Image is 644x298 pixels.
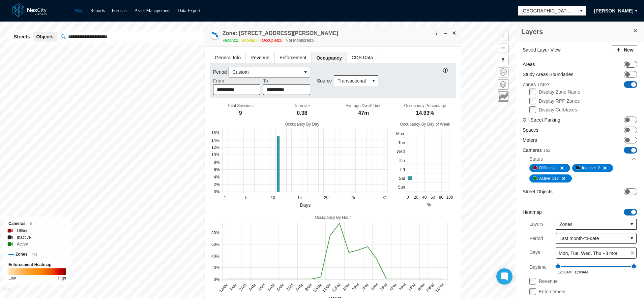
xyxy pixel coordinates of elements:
[211,131,219,135] text: 16%
[407,196,409,200] text: 0
[214,183,220,187] text: 2%
[523,147,550,154] label: Cameras
[8,275,16,282] div: Low
[427,203,431,208] text: %
[539,165,551,171] span: Offline
[394,122,456,127] div: Occupancy By Day of Week
[398,140,405,145] text: Tue
[286,38,314,43] span: Not Monitored: 0
[257,283,266,292] text: 4AM
[213,77,224,84] label: From
[211,153,219,158] text: 10%
[522,7,574,14] span: [GEOGRAPHIC_DATA][PERSON_NAME]
[271,196,275,200] text: 10
[431,196,435,200] text: 60
[211,266,219,270] text: 20%
[498,55,508,65] span: Reset bearing to north
[30,222,32,226] span: 6
[529,219,544,230] label: Layers
[338,77,366,84] span: Transactional
[10,32,33,41] button: Streets
[582,165,596,171] span: Inactive
[210,215,456,221] div: Occupancy By Hour
[523,81,549,88] label: Zones
[300,203,311,208] text: Days
[400,167,405,172] text: Fri
[539,89,580,95] label: Display Zone Name
[266,283,275,292] text: 5AM
[285,283,294,292] text: 7AM
[58,275,66,282] div: High
[498,43,508,53] button: Zoom out
[523,46,561,53] label: Saved Layer View
[612,45,637,54] button: New
[211,138,219,143] text: 14%
[397,150,405,154] text: Wed
[294,103,310,108] div: Turnover
[631,263,637,269] span: Drag
[590,5,638,16] button: [PERSON_NAME]
[295,283,304,292] text: 8AM
[312,283,323,294] text: 10AM
[529,154,637,164] div: Status
[398,185,405,190] text: Sun
[544,148,550,153] span: 162
[17,227,28,234] label: Offline
[369,76,378,86] button: select
[312,52,346,63] span: Occupancy
[523,137,537,143] label: Meters
[552,165,557,171] span: 11
[523,71,573,78] label: Study Areas Boundaries
[346,103,382,108] div: Average Dwell Time
[232,69,298,75] span: Custom
[529,247,540,259] label: Days
[229,283,238,292] text: 1AM
[498,55,508,65] button: Reset bearing to north
[8,251,66,258] div: Zones
[498,67,508,77] button: Home
[498,43,508,53] span: Zoom out
[446,196,453,200] text: 100
[521,27,632,36] h3: Layers
[112,8,127,13] a: Forecast
[135,8,171,13] a: Asset Management
[529,156,543,162] div: Status
[529,262,547,274] label: Daytime
[304,283,313,292] text: 9AM
[277,137,280,192] g: 14.9653
[33,32,57,41] button: Objects
[238,283,247,292] text: 2AM
[347,52,378,63] span: CDS Data
[211,254,219,259] text: 40%
[211,145,219,150] text: 12%
[416,109,434,117] div: 14.93%
[537,82,549,87] span: 17490
[398,159,405,163] text: Thu
[383,196,387,200] text: 31
[498,91,508,102] button: Key metrics
[398,283,407,292] text: 7PM
[529,164,570,172] button: Offline11
[558,270,572,274] span: 12:00AM
[321,283,332,294] text: 11AM
[351,196,355,200] text: 25
[370,283,379,292] text: 4PM
[246,52,274,63] span: Revenue
[75,8,84,13] a: Map
[214,168,220,172] text: 6%
[14,33,30,40] span: Streets
[404,103,446,108] div: Occupancy Percentage
[539,289,565,294] label: Enforcement
[627,219,636,229] button: select
[539,107,577,112] label: Display Curbfaces
[224,196,226,200] text: 1
[351,283,360,292] text: 2PM
[552,175,559,182] span: 149
[407,283,416,292] text: 8PM
[301,67,310,77] button: select
[597,165,600,171] span: 2
[247,283,257,292] text: 3AM
[539,175,550,182] span: Active
[498,31,508,41] button: Zoom in
[213,69,229,75] label: Period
